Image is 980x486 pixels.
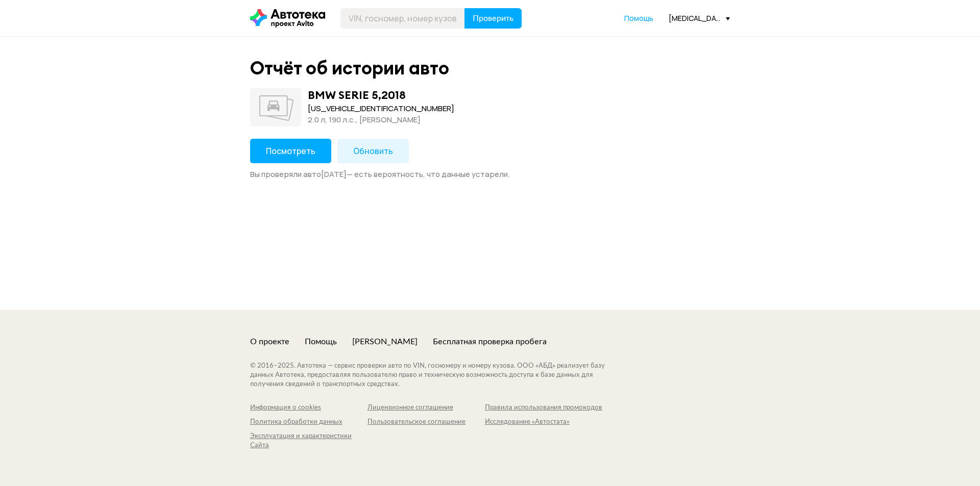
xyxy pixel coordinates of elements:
[485,403,602,413] a: Правила использования промокодов
[250,336,289,347] a: О проекте
[266,145,315,157] span: Посмотреть
[250,169,730,180] div: Вы проверяли авто [DATE] — есть вероятность, что данные устарели.
[367,403,485,413] a: Лицензионное соглашение
[337,139,409,163] button: Обновить
[464,8,522,29] button: Проверить
[250,432,367,450] a: Эксплуатация и характеристики Сайта
[367,418,485,427] a: Пользовательское соглашение
[624,13,653,23] span: Помощь
[669,13,730,23] div: [MEDICAL_DATA][EMAIL_ADDRESS][DOMAIN_NAME]
[250,362,625,389] div: © 2016– 2025 . Автотека — сервис проверки авто по VIN, госномеру и номеру кузова. ООО «АБД» реали...
[624,13,653,23] a: Помощь
[308,114,454,125] div: 2.0 л, 190 л.c., [PERSON_NAME]
[305,336,337,347] a: Помощь
[250,403,367,413] a: Информация о cookies
[250,139,331,163] button: Посмотреть
[433,336,547,347] a: Бесплатная проверка пробега
[353,145,393,157] span: Обновить
[250,57,449,79] div: Отчёт об истории авто
[308,103,454,114] div: [US_VEHICLE_IDENTIFICATION_NUMBER]
[250,418,367,427] a: Политика обработки данных
[308,88,406,101] div: BMW SERIE 5 , 2018
[340,8,465,29] input: VIN, госномер, номер кузова
[473,14,513,22] span: Проверить
[485,418,602,427] a: Исследование «Автостата»
[352,336,418,347] a: [PERSON_NAME]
